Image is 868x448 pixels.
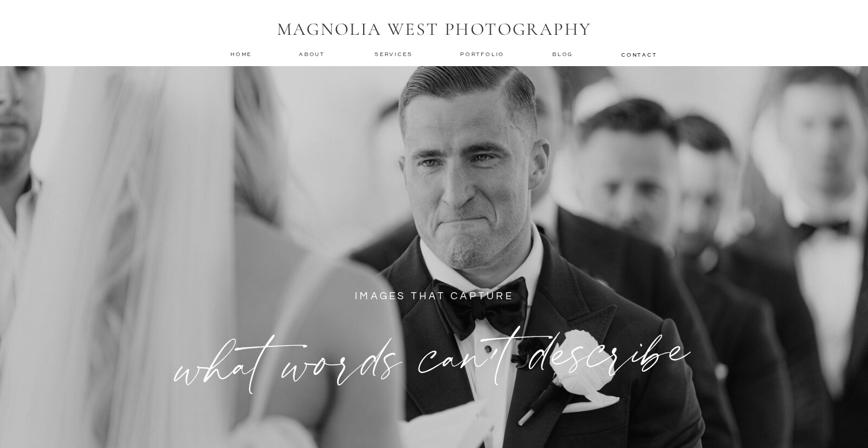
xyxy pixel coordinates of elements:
a: home [230,50,253,58]
a: Portfolio [460,50,507,58]
a: services [374,50,414,58]
p: IMAGES THAT CAPTURE [263,287,606,314]
a: about [299,50,328,58]
h1: MAGNOLIA WEST PHOTOGRAPHY [269,19,599,41]
h1: what words can't describe [162,314,706,393]
a: contact [621,51,655,58]
a: Blog [552,50,576,58]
